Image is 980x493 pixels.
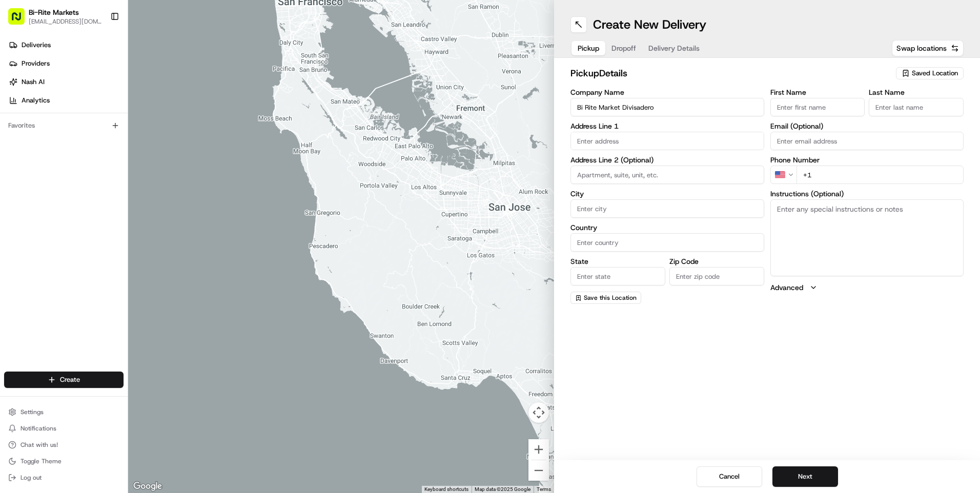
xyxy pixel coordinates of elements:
span: Analytics [22,96,50,105]
label: City [570,190,764,197]
img: Nash [10,10,31,31]
button: Settings [4,405,124,419]
a: 📗Knowledge Base [6,197,83,216]
p: Welcome 👋 [10,41,187,57]
input: Enter city [570,199,764,218]
span: Dropoff [611,43,636,53]
label: Instructions (Optional) [770,190,964,197]
img: Kat Rubio [10,149,27,166]
img: Google [131,480,165,493]
button: Swap locations [892,40,964,56]
label: Phone Number [770,156,964,163]
span: Notifications [21,424,56,433]
button: Notifications [4,421,124,436]
span: Toggle Theme [21,457,62,465]
div: Favorites [4,117,124,134]
span: Log out [21,474,42,482]
div: Past conversations [10,133,69,141]
a: 💻API Documentation [83,197,169,216]
label: Advanced [770,282,803,293]
button: Zoom in [528,439,549,460]
button: Keyboard shortcuts [424,486,468,493]
a: Nash AI [4,74,128,90]
button: [EMAIL_ADDRESS][DOMAIN_NAME] [29,17,102,26]
img: 1736555255976-a54dd68f-1ca7-489b-9aae-adbdc363a1c4 [10,98,29,116]
span: Nash AI [22,77,45,87]
input: Apartment, suite, unit, etc. [570,166,764,184]
span: Settings [21,408,44,416]
label: Zip Code [669,258,764,265]
a: Powered byPylon [72,226,124,234]
img: 1736555255976-a54dd68f-1ca7-489b-9aae-adbdc363a1c4 [21,159,29,168]
span: Deliveries [22,40,51,50]
span: Map data ©2025 Google [475,486,530,492]
label: First Name [770,89,865,96]
span: Saved Location [912,69,958,78]
span: • [85,159,89,167]
span: Pickup [578,43,599,53]
button: See all [159,131,187,143]
label: Country [570,224,764,231]
button: Toggle Theme [4,454,124,468]
label: Company Name [570,89,764,96]
a: Open this area in Google Maps (opens a new window) [131,480,165,493]
a: Deliveries [4,37,128,53]
a: Analytics [4,92,128,109]
h2: pickup Details [570,66,890,80]
span: Save this Location [584,294,637,302]
label: State [570,258,665,265]
button: Zoom out [528,460,549,481]
button: Start new chat [174,101,187,113]
span: Knowledge Base [21,201,78,212]
span: Providers [22,59,50,68]
a: Terms (opens in new tab) [537,486,551,492]
label: Address Line 1 [570,122,764,130]
div: We're available if you need us! [35,108,130,116]
input: Enter phone number [797,166,964,184]
button: Log out [4,470,124,485]
button: Chat with us! [4,438,124,452]
span: Chat with us! [21,441,58,449]
label: Last Name [869,89,964,96]
span: Swap locations [896,43,947,53]
input: Enter state [570,267,665,285]
span: API Documentation [97,201,165,212]
button: Bi-Rite Markets [29,7,79,17]
label: Address Line 2 (Optional) [570,156,764,163]
h1: Create New Delivery [593,16,706,33]
button: Bi-Rite Markets[EMAIL_ADDRESS][DOMAIN_NAME] [4,4,106,29]
button: Map camera controls [528,402,549,423]
button: Cancel [697,466,762,487]
input: Enter first name [770,98,865,116]
span: Pylon [102,227,124,234]
input: Enter country [570,233,764,252]
button: Saved Location [896,66,964,80]
span: [DATE] [91,159,112,167]
input: Clear [27,66,169,77]
div: 💻 [87,202,95,211]
input: Enter last name [869,98,964,116]
span: Delivery Details [648,43,700,53]
div: 📗 [10,202,18,211]
input: Enter address [570,132,764,150]
button: Save this Location [570,292,641,304]
a: Providers [4,55,128,72]
button: Next [772,466,838,487]
button: Create [4,372,124,388]
label: Email (Optional) [770,122,964,130]
input: Enter zip code [669,267,764,285]
span: Create [60,375,80,384]
span: [PERSON_NAME] [32,159,83,167]
button: Advanced [770,282,964,293]
input: Enter company name [570,98,764,116]
input: Enter email address [770,132,964,150]
div: Start new chat [35,98,168,108]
